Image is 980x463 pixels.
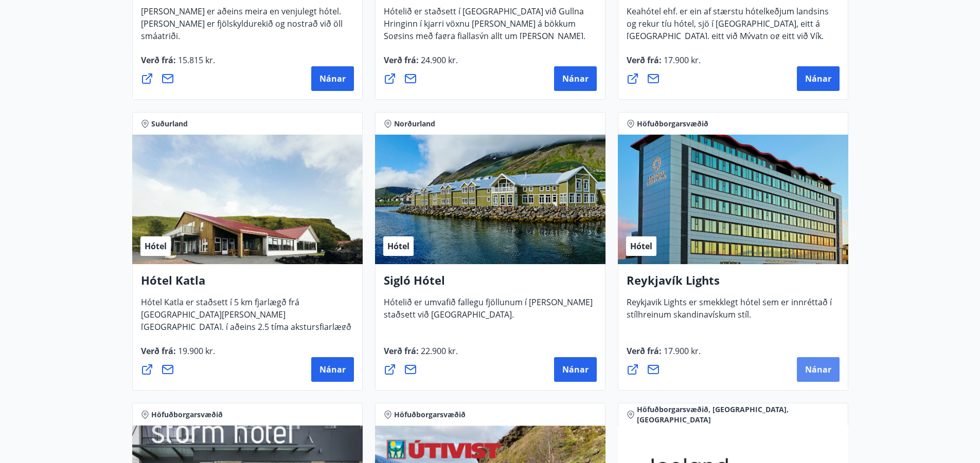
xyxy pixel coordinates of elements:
[805,73,831,84] span: Nánar
[176,345,215,357] span: 19.900 kr.
[151,119,188,129] span: Suðurland
[141,6,343,50] span: [PERSON_NAME] er aðeins meira en venjulegt hótel. [PERSON_NAME] er fjölskyldurekið og nostrað við...
[176,54,215,66] span: 15.815 kr.
[394,119,435,129] span: Norðurland
[562,364,589,375] span: Nánar
[384,54,458,74] span: Verð frá :
[151,410,223,420] span: Höfuðborgarsvæðið
[319,73,346,84] span: Nánar
[384,297,593,328] span: Hótelið er umvafið fallegu fjöllunum í [PERSON_NAME] staðsett við [GEOGRAPHIC_DATA].
[627,345,701,365] span: Verð frá :
[145,240,167,252] span: Hótel
[141,297,351,353] span: Hótel Katla er staðsett í 5 km fjarlægð frá [GEOGRAPHIC_DATA][PERSON_NAME][GEOGRAPHIC_DATA], í að...
[627,272,840,296] h4: Reykjavík Lights
[637,404,840,425] span: Höfuðborgarsvæðið, [GEOGRAPHIC_DATA], [GEOGRAPHIC_DATA]
[394,410,466,420] span: Höfuðborgarsvæðið
[319,364,346,375] span: Nánar
[311,66,354,91] button: Nánar
[384,6,585,75] span: Hótelið er staðsett í [GEOGRAPHIC_DATA] við Gullna Hringinn í kjarri vöxnu [PERSON_NAME] á bökkum...
[797,357,840,382] button: Nánar
[554,66,597,91] button: Nánar
[627,297,832,328] span: Reykjavik Lights er smekklegt hótel sem er innréttað í stílhreinum skandinavískum stíl.
[419,54,458,66] span: 24.900 kr.
[554,357,597,382] button: Nánar
[662,54,701,66] span: 17.900 kr.
[141,54,215,74] span: Verð frá :
[387,240,409,252] span: Hótel
[630,240,652,252] span: Hótel
[141,272,354,296] h4: Hótel Katla
[662,345,701,357] span: 17.900 kr.
[627,54,701,74] span: Verð frá :
[141,345,215,365] span: Verð frá :
[419,345,458,357] span: 22.900 kr.
[797,66,840,91] button: Nánar
[637,119,708,129] span: Höfuðborgarsvæðið
[805,364,831,375] span: Nánar
[311,357,354,382] button: Nánar
[384,272,597,296] h4: Sigló Hótel
[627,6,829,75] span: Keahótel ehf. er ein af stærstu hótelkeðjum landsins og rekur tíu hótel, sjö í [GEOGRAPHIC_DATA],...
[562,73,589,84] span: Nánar
[384,345,458,365] span: Verð frá :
